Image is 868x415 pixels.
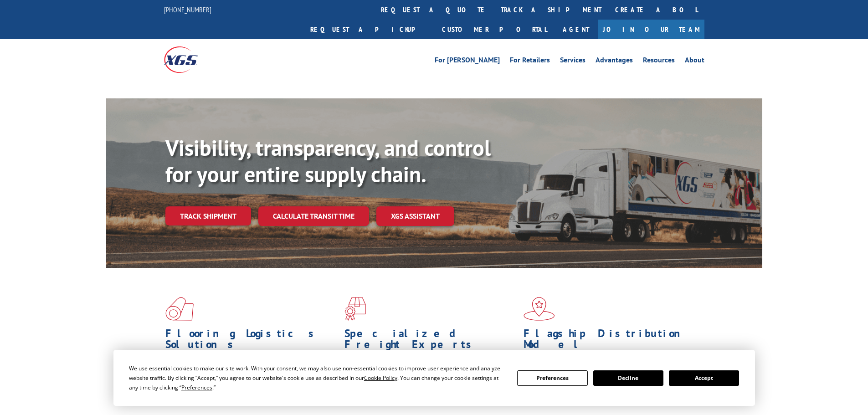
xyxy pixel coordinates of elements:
[560,56,586,67] a: Services
[669,370,739,386] button: Accept
[593,370,663,386] button: Decline
[524,297,555,321] img: xgs-icon-flagship-distribution-model-red
[129,364,506,392] div: We use essential cookies to make our site work. With your consent, we may also use non-essential ...
[517,370,587,386] button: Preferences
[524,328,696,354] h1: Flagship Distribution Model
[181,384,212,391] span: Preferences
[165,133,491,188] b: Visibility, transparency, and control for your entire supply chain.
[435,20,554,39] a: Customer Portal
[165,206,251,225] a: Track shipment
[165,328,338,354] h1: Flooring Logistics Solutions
[364,374,397,382] span: Cookie Policy
[598,20,704,39] a: Join Our Team
[685,56,704,67] a: About
[344,297,366,321] img: xgs-icon-focused-on-flooring-red
[303,20,435,39] a: Request a pickup
[376,206,454,226] a: XGS ASSISTANT
[596,56,633,67] a: Advantages
[113,350,755,406] div: Cookie Consent Prompt
[258,206,369,226] a: Calculate transit time
[164,5,211,14] a: [PHONE_NUMBER]
[165,297,194,321] img: xgs-icon-total-supply-chain-intelligence-red
[344,328,517,354] h1: Specialized Freight Experts
[510,56,550,67] a: For Retailers
[643,56,675,67] a: Resources
[435,56,500,67] a: For [PERSON_NAME]
[554,20,598,39] a: Agent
